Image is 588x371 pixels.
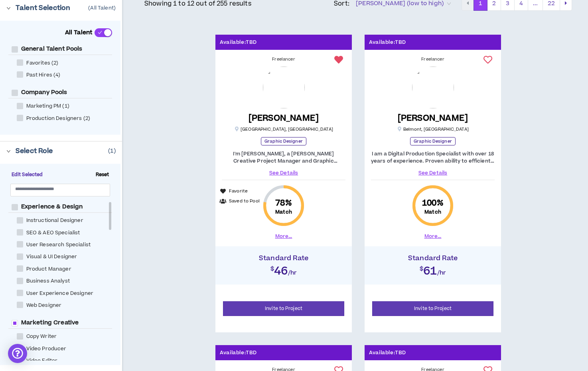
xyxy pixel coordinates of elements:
span: 78 % [275,198,292,209]
span: Past Hires (4) [23,71,64,79]
h5: [PERSON_NAME] [249,113,319,123]
p: Belmont , [GEOGRAPHIC_DATA] [397,126,469,132]
span: right [6,6,11,10]
div: Freelancer [371,56,495,63]
p: I'm [PERSON_NAME], a [PERSON_NAME] Creative Project Manager and Graphic Designer. With over 5 yea... [222,150,345,165]
h5: [PERSON_NAME] [398,113,468,123]
p: [GEOGRAPHIC_DATA] , [GEOGRAPHIC_DATA] [234,126,333,132]
p: ( 1 ) [108,147,116,155]
p: Available: TBD [220,349,257,357]
span: /hr [437,269,446,277]
span: Marketing Creative [18,319,82,327]
span: Production Designers (2) [23,115,93,122]
div: Open Intercom Messenger [8,344,27,363]
span: right [6,149,11,153]
span: /hr [288,269,297,277]
h4: Standard Rate [369,254,497,262]
span: Video Producer [23,345,70,353]
img: rg0JaFCHwmxRg2RdkOVsObbBibGIFhB5vUGdQhgm.png [263,67,305,108]
small: Match [275,209,292,215]
p: Available: TBD [220,39,257,46]
span: Web Designer [23,302,65,309]
span: Company Pools [18,88,71,96]
span: Experience & Design [18,203,86,211]
p: Graphic Designer [410,137,456,145]
p: Favorite [229,188,248,195]
span: Product Manager [23,265,75,273]
span: User Experience Designer [23,290,97,297]
button: More... [275,233,292,240]
p: I am a Digital Production Specialist with over 18 years of experience. Proven ability to efficien... [371,150,495,165]
span: User Research Specialist [23,241,94,249]
span: Favorites (2) [23,59,62,67]
button: More... [424,233,442,240]
p: Graphic Designer [261,137,306,145]
p: Select Role [16,146,53,156]
a: See Details [371,169,495,177]
h2: $46 [219,262,348,277]
p: Saved to Pool [229,198,260,205]
button: Invite to Project [223,301,344,316]
div: Freelancer [222,56,345,63]
span: General Talent Pools [18,45,86,53]
span: Copy Writer [23,333,60,340]
span: Marketing PM (1) [23,102,73,110]
span: Visual & UI Designer [23,253,81,261]
h4: Standard Rate [219,254,348,262]
span: Edit Selected [8,171,46,179]
span: Reset [93,171,112,179]
p: All Talent [65,29,92,37]
span: SEO & AEO Specialist [23,229,83,237]
a: See Details [222,169,345,177]
span: Instructional Designer [23,217,87,224]
p: Available: TBD [369,349,406,357]
img: IaktpI5D6UozkhLzus57xesqVlu8m5JDHDihRlht.png [412,67,454,108]
p: Talent Selection [16,3,70,13]
small: Match [424,209,441,215]
p: Available: TBD [369,39,406,46]
h2: $61 [369,262,497,277]
p: ( All Talent ) [88,5,116,11]
button: Invite to Project [372,301,493,316]
span: Business Analyst [23,277,73,285]
span: 100 % [422,198,444,209]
